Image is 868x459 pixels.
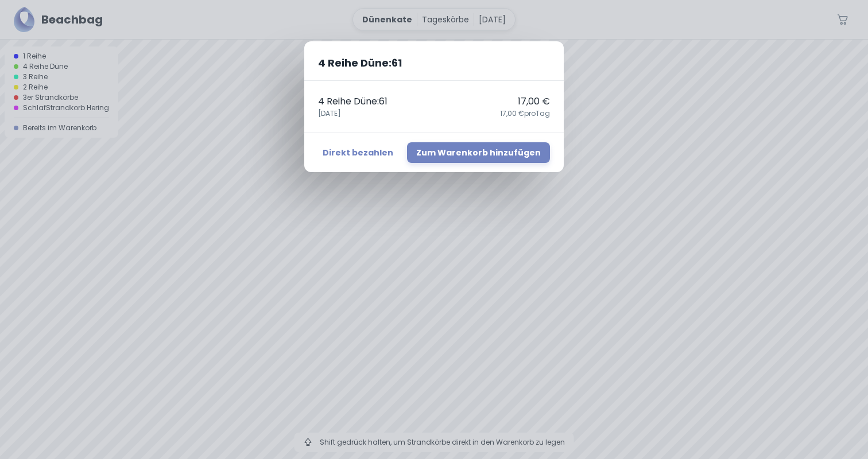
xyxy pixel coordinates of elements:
[318,142,398,163] button: Direkt bezahlen
[318,95,387,108] p: 4 Reihe Düne : 61
[407,142,550,163] button: Zum Warenkorb hinzufügen
[500,108,550,119] span: 17,00 € pro Tag
[318,108,341,119] span: [DATE]
[518,95,550,108] p: 17,00 €
[304,41,564,81] h2: 4 Reihe Düne : 61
